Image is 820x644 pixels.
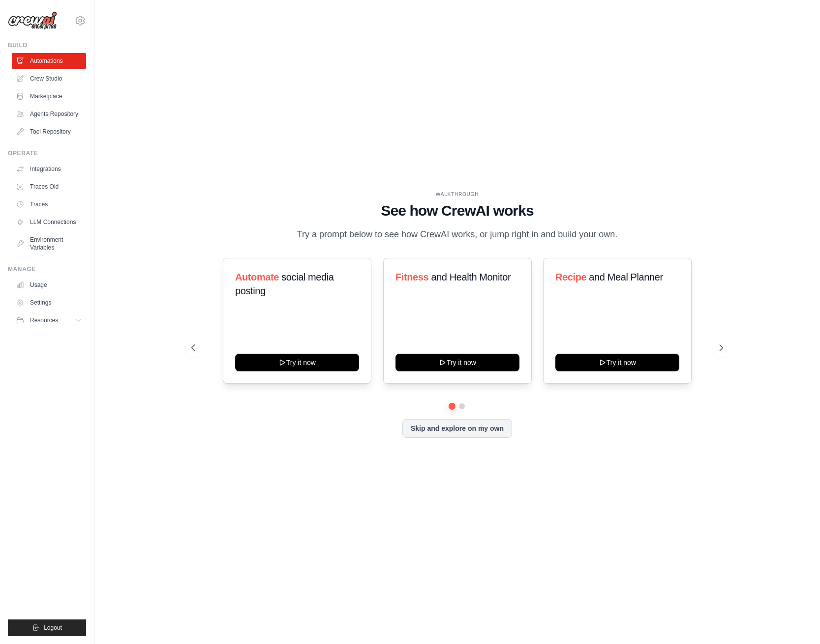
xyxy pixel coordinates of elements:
div: Operate [8,149,86,157]
iframe: Chat Widget [771,597,820,644]
span: Recipe [555,272,586,282]
a: Crew Studio [12,71,86,86]
span: social media posting [235,272,334,296]
span: Automate [235,272,279,282]
a: Automations [12,53,86,69]
a: LLM Connections [12,214,86,230]
a: Usage [12,277,86,293]
button: Try it now [235,354,359,371]
div: Build [8,41,86,49]
span: and Health Monitor [431,272,511,282]
span: Fitness [395,272,428,282]
span: Logout [44,624,62,632]
a: Traces Old [12,179,86,195]
button: Skip and explore on my own [402,419,512,438]
a: Settings [12,295,86,310]
button: Try it now [555,354,679,371]
a: Environment Variables [12,232,86,255]
h1: See how CrewAI works [191,202,723,220]
a: Traces [12,196,86,212]
span: and Meal Planner [589,272,663,282]
div: Manage [8,265,86,273]
button: Resources [12,312,86,328]
p: Try a prompt below to see how CrewAI works, or jump right in and build your own. [292,227,622,242]
span: Resources [30,316,58,324]
div: WALKTHROUGH [191,191,723,198]
a: Tool Repository [12,124,86,140]
img: Logo [8,11,57,30]
button: Try it now [395,354,519,371]
button: Logout [8,619,86,636]
a: Agents Repository [12,106,86,122]
a: Integrations [12,161,86,177]
a: Marketplace [12,88,86,104]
